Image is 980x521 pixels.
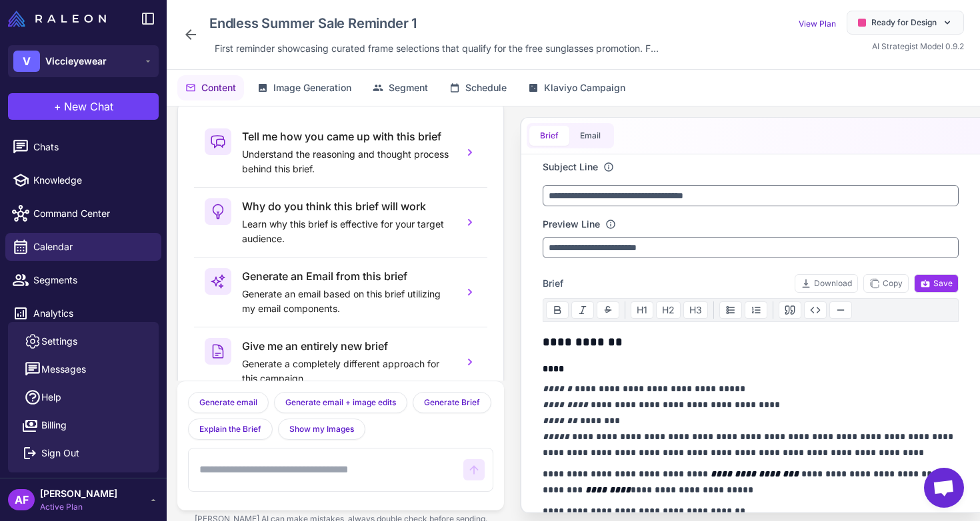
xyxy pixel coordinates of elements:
[199,397,257,409] span: Generate email
[5,166,161,194] a: Knowledge
[13,439,153,467] button: Sign Out
[242,338,453,354] h3: Give me an entirely new brief
[8,93,159,120] button: +New Chat
[289,423,354,435] span: Show my Images
[41,362,86,377] span: Messages
[5,133,161,161] a: Chats
[242,357,453,386] p: Generate a completely different approach for this campaign.
[188,419,273,440] button: Explain the Brief
[5,266,161,294] a: Segments
[424,397,480,409] span: Generate Brief
[389,81,428,95] span: Segment
[188,392,269,413] button: Generate email
[33,306,151,321] span: Analytics
[45,54,107,69] span: Viccieyewear
[274,392,407,413] button: Generate email + image edits
[54,98,61,114] span: +
[204,11,664,36] div: Click to edit campaign name
[441,75,515,100] button: Schedule
[529,126,569,146] button: Brief
[242,128,453,144] h3: Tell me how you came up with this brief
[285,397,396,409] span: Generate email + image edits
[5,200,161,228] a: Command Center
[520,75,633,100] button: Klaviyo Campaign
[631,301,653,319] button: H1
[242,287,453,316] p: Generate an email based on this brief utilizing my email components.
[201,81,236,95] span: Content
[863,274,909,293] button: Copy
[543,217,600,232] label: Preview Line
[8,45,159,77] button: VViccieyewear
[683,301,708,319] button: H3
[41,418,67,433] span: Billing
[13,355,153,383] button: Messages
[569,126,611,146] button: Email
[199,423,261,435] span: Explain the Brief
[869,277,903,289] span: Copy
[215,41,659,56] span: First reminder showcasing curated frame selections that qualify for the free sunglasses promotion...
[242,198,453,214] h3: Why do you think this brief will work
[64,98,113,114] span: New Chat
[365,75,436,100] button: Segment
[242,147,453,176] p: Understand the reasoning and thought process behind this brief.
[33,273,151,287] span: Segments
[872,41,964,51] span: AI Strategist Model 0.9.2
[914,274,959,293] button: Save
[5,233,161,261] a: Calendar
[242,217,453,246] p: Learn why this brief is effective for your target audience.
[799,19,836,29] a: View Plan
[13,383,153,411] a: Help
[8,489,35,510] div: AF
[413,392,491,413] button: Generate Brief
[40,486,117,501] span: [PERSON_NAME]
[795,274,858,293] button: Download
[33,173,151,188] span: Knowledge
[8,11,106,27] img: Raleon Logo
[41,446,79,460] span: Sign Out
[249,75,359,100] button: Image Generation
[33,140,151,154] span: Chats
[465,81,507,95] span: Schedule
[920,277,953,289] span: Save
[278,419,365,440] button: Show my Images
[33,240,151,254] span: Calendar
[13,51,40,72] div: V
[209,39,664,59] div: Click to edit description
[33,206,151,221] span: Command Center
[41,334,77,349] span: Settings
[177,75,244,100] button: Content
[543,160,598,174] label: Subject Line
[543,276,563,291] span: Brief
[871,17,937,29] span: Ready for Design
[656,301,681,319] button: H2
[242,268,453,284] h3: Generate an Email from this brief
[40,501,117,513] span: Active Plan
[41,390,61,405] span: Help
[544,81,625,95] span: Klaviyo Campaign
[5,299,161,327] a: Analytics
[273,81,351,95] span: Image Generation
[924,468,964,508] a: Open chat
